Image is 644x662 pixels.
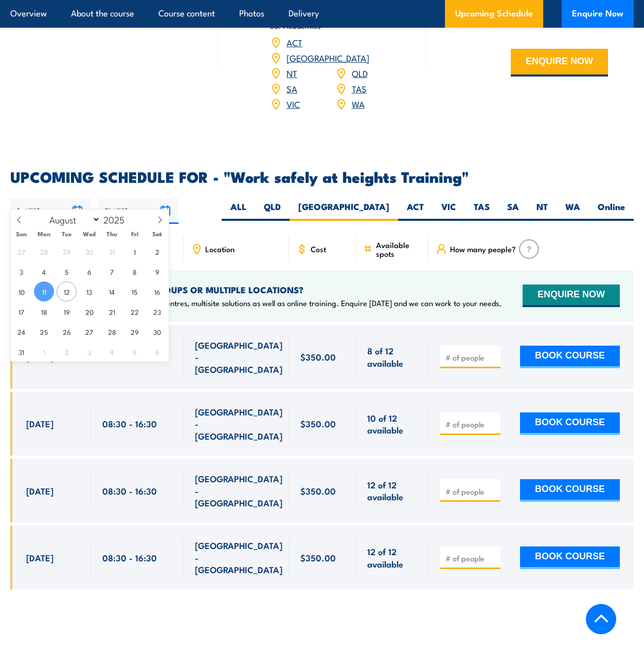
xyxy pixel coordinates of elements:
[557,201,589,221] label: WA
[124,261,145,281] span: August 8, 2025
[124,301,145,321] span: August 22, 2025
[195,339,282,375] span: [GEOGRAPHIC_DATA] - [GEOGRAPHIC_DATA]
[528,201,557,221] label: NT
[123,231,146,237] span: Fri
[34,342,54,362] span: September 1, 2025
[11,261,31,281] span: August 3, 2025
[287,51,369,64] a: [GEOGRAPHIC_DATA]
[124,321,145,342] span: August 29, 2025
[79,261,99,281] span: August 6, 2025
[101,231,123,237] span: Thu
[102,418,157,429] span: 08:30 - 16:30
[520,346,620,368] button: BOOK COURSE
[56,231,78,237] span: Tue
[26,298,502,308] p: We offer onsite training, training at our centres, multisite solutions as well as online training...
[102,261,122,281] span: August 7, 2025
[367,345,417,369] span: 8 of 12 available
[34,301,54,321] span: August 18, 2025
[195,406,282,442] span: [GEOGRAPHIC_DATA] - [GEOGRAPHIC_DATA]
[26,485,53,497] span: [DATE]
[222,201,255,221] label: ALL
[300,485,336,497] span: $350.00
[300,418,336,429] span: $350.00
[26,552,53,563] span: [DATE]
[445,553,497,563] input: # of people
[98,198,178,224] input: To date
[520,412,620,435] button: BOOK COURSE
[26,351,53,363] span: [DATE]
[124,241,145,261] span: August 1, 2025
[57,301,77,321] span: August 19, 2025
[102,241,122,261] span: July 31, 2025
[100,213,134,225] input: Year
[57,261,77,281] span: August 5, 2025
[287,36,302,48] a: ACT
[195,472,282,508] span: [GEOGRAPHIC_DATA] - [GEOGRAPHIC_DATA]
[433,201,465,221] label: VIC
[147,301,167,321] span: August 23, 2025
[124,342,145,362] span: September 5, 2025
[147,342,167,362] span: September 6, 2025
[34,281,54,301] span: August 11, 2025
[102,485,157,497] span: 08:30 - 16:30
[11,321,31,342] span: August 24, 2025
[445,352,497,363] input: # of people
[57,241,77,261] span: July 29, 2025
[445,419,497,429] input: # of people
[34,241,54,261] span: July 28, 2025
[26,284,502,295] h4: NEED TRAINING FOR LARGER GROUPS OR MULTIPLE LOCATIONS?
[79,281,99,301] span: August 13, 2025
[398,201,433,221] label: ACT
[147,281,167,301] span: August 16, 2025
[311,244,326,253] span: Cost
[352,82,367,94] a: TAS
[57,342,77,362] span: September 2, 2025
[147,241,167,261] span: August 2, 2025
[57,321,77,342] span: August 26, 2025
[124,281,145,301] span: August 15, 2025
[300,552,336,563] span: $350.00
[511,49,608,77] button: ENQUIRE NOW
[11,342,31,362] span: August 31, 2025
[376,240,422,258] span: Available spots
[195,539,282,575] span: [GEOGRAPHIC_DATA] - [GEOGRAPHIC_DATA]
[57,281,77,301] span: August 12, 2025
[287,98,300,110] a: VIC
[352,98,365,110] a: WA
[102,351,157,363] span: 08:30 - 16:30
[11,241,31,261] span: July 27, 2025
[520,479,620,502] button: BOOK COURSE
[10,231,33,237] span: Sun
[102,552,157,563] span: 08:30 - 16:30
[11,301,31,321] span: August 17, 2025
[520,546,620,569] button: BOOK COURSE
[45,213,101,226] select: Month
[367,412,417,436] span: 10 of 12 available
[367,479,417,503] span: 12 of 12 available
[26,418,53,429] span: [DATE]
[498,201,528,221] label: SA
[79,342,99,362] span: September 3, 2025
[589,201,634,221] label: Online
[102,301,122,321] span: August 21, 2025
[300,351,336,363] span: $350.00
[255,201,290,221] label: QLD
[34,321,54,342] span: August 25, 2025
[11,281,31,301] span: August 10, 2025
[10,169,634,183] h2: UPCOMING SCHEDULE FOR - "Work safely at heights Training"
[78,231,101,237] span: Wed
[352,67,368,79] a: QLD
[79,241,99,261] span: July 30, 2025
[34,261,54,281] span: August 4, 2025
[287,67,297,79] a: NT
[102,321,122,342] span: August 28, 2025
[367,545,417,570] span: 12 of 12 available
[465,201,498,221] label: TAS
[523,285,620,307] button: ENQUIRE NOW
[147,261,167,281] span: August 9, 2025
[146,231,169,237] span: Sat
[445,486,497,497] input: # of people
[147,321,167,342] span: August 30, 2025
[450,244,516,253] span: How many people?
[10,198,91,224] input: From date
